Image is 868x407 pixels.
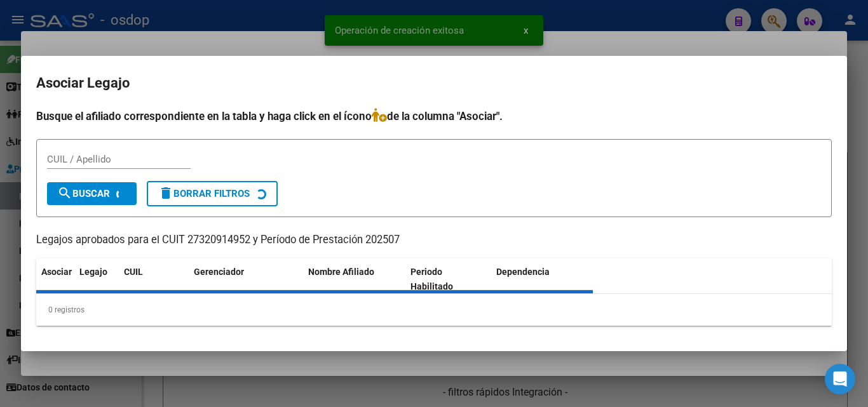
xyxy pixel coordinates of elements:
[189,258,303,300] datatable-header-cell: Gerenciador
[47,182,137,205] button: Buscar
[36,71,832,95] h2: Asociar Legajo
[194,267,244,277] span: Gerenciador
[36,294,832,326] div: 0 registros
[79,267,107,277] span: Legajo
[158,185,173,201] mat-icon: delete
[119,258,189,300] datatable-header-cell: CUIL
[405,258,491,300] datatable-header-cell: Periodo Habilitado
[57,188,110,199] span: Buscar
[36,258,74,300] datatable-header-cell: Asociar
[825,364,855,394] div: Open Intercom Messenger
[158,188,250,199] span: Borrar Filtros
[410,267,453,291] span: Periodo Habilitado
[41,267,72,277] span: Asociar
[491,258,593,300] datatable-header-cell: Dependencia
[57,185,72,201] mat-icon: search
[74,258,119,300] datatable-header-cell: Legajo
[147,181,278,206] button: Borrar Filtros
[303,258,405,300] datatable-header-cell: Nombre Afiliado
[496,267,550,277] span: Dependencia
[124,267,143,277] span: CUIL
[308,267,374,277] span: Nombre Afiliado
[36,232,832,248] p: Legajos aprobados para el CUIT 27320914952 y Período de Prestación 202507
[36,108,832,124] h4: Busque el afiliado correspondiente en la tabla y haga click en el ícono de la columna "Asociar".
